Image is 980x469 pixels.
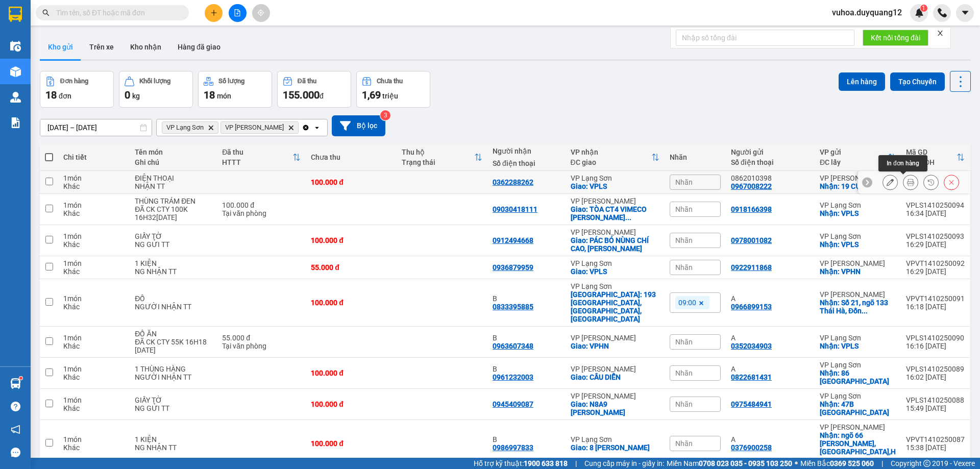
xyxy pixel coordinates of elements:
[493,435,560,443] div: B
[820,431,896,464] div: Nhận: ngõ 66 ngọc thuỵ,long biên,HÀ NỘI
[63,267,125,276] div: Khác
[571,197,660,205] div: VP [PERSON_NAME]
[204,89,215,101] span: 18
[584,458,664,469] span: Cung cấp máy in - giấy in:
[377,78,403,85] div: Chưa thu
[222,158,292,166] div: HTTT
[493,365,560,373] div: B
[135,148,212,156] div: Tên món
[571,158,652,166] div: ĐC giao
[906,148,957,156] div: Mã GD
[402,158,474,166] div: Trạng thái
[135,435,212,443] div: 1 KIỆN
[63,365,125,373] div: 1 món
[493,294,560,303] div: B
[257,9,264,16] span: aim
[862,307,868,315] span: ...
[169,35,229,59] button: Hàng đã giao
[135,158,212,166] div: Ghi chú
[135,205,212,221] div: ĐÃ CK CTY 100K 16H32-14/10
[906,435,965,443] div: VPVT1410250087
[820,456,826,464] span: ...
[311,178,391,186] div: 100.000 đ
[63,294,125,303] div: 1 món
[820,201,896,209] div: VP Lạng Sơn
[675,369,693,377] span: Nhãn
[675,338,693,346] span: Nhãn
[63,153,125,161] div: Chi tiết
[575,458,577,469] span: |
[63,232,125,240] div: 1 món
[301,122,302,133] input: Selected VP Lạng Sơn, VP Minh Khai.
[382,92,398,100] span: triệu
[571,400,660,416] div: Giao: N8A9 NGUYỄN THỊ THẬP
[217,144,306,171] th: Toggle SortBy
[906,443,965,452] div: 15:38 [DATE]
[571,282,660,290] div: VP Lạng Sơn
[571,267,660,276] div: Giao: VPLS
[906,365,965,373] div: VPLS1410250089
[820,148,888,156] div: VP gửi
[493,159,560,167] div: Số điện thoại
[731,435,810,443] div: A
[731,148,810,156] div: Người gửi
[11,402,20,411] span: question-circle
[222,334,301,342] div: 55.000 đ
[871,32,920,43] span: Kết nối tổng đài
[135,197,212,205] div: THÙNG TRÁM ĐEN
[906,267,965,276] div: 16:29 [DATE]
[906,396,965,404] div: VPLS1410250088
[961,8,970,17] span: caret-down
[731,334,810,342] div: A
[42,9,50,16] span: search
[222,342,301,350] div: Tại văn phòng
[625,213,631,221] span: ...
[474,458,568,469] span: Hỗ trợ kỹ thuật:
[135,259,212,267] div: 1 KIỆN
[820,290,896,299] div: VP [PERSON_NAME]
[135,365,212,373] div: 1 THÙNG HÀNG
[675,400,693,408] span: Nhãn
[135,373,212,381] div: NGƯỜI NHẬN TT
[493,236,533,244] div: 0912494668
[139,78,170,85] div: Khối lượng
[135,396,212,404] div: GIẤY TỜ
[135,267,212,276] div: NG NHẬN TT
[731,400,772,408] div: 0975484941
[11,448,20,457] span: message
[800,458,874,469] span: Miền Bắc
[906,373,965,381] div: 16:02 [DATE]
[63,259,125,267] div: 1 món
[731,443,772,452] div: 0376900258
[820,369,896,385] div: Nhận: 86 CHÙA TIÊN
[571,435,660,443] div: VP Lạng Sơn
[830,459,874,467] strong: 0369 525 060
[402,148,474,156] div: Thu hộ
[493,342,533,350] div: 0963607348
[63,342,125,350] div: Khác
[731,205,772,213] div: 0918166398
[906,342,965,350] div: 16:16 [DATE]
[59,92,71,100] span: đơn
[311,153,391,161] div: Chưa thu
[10,66,21,77] img: warehouse-icon
[63,303,125,311] div: Khác
[234,9,241,16] span: file-add
[135,232,212,240] div: GIẤY TỜ
[731,373,772,381] div: 0822681431
[731,303,772,311] div: 0966899153
[313,124,321,132] svg: open
[40,119,152,136] input: Select a date range.
[493,205,537,213] div: 09030418111
[63,209,125,217] div: Khác
[731,365,810,373] div: A
[937,30,944,37] span: close
[63,373,125,381] div: Khác
[493,178,533,186] div: 0362288262
[311,400,391,408] div: 100.000 đ
[125,89,130,101] span: 0
[571,342,660,350] div: Giao: VPHN
[675,236,693,244] span: Nhãn
[210,9,217,16] span: plus
[863,30,928,46] button: Kết nối tổng đài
